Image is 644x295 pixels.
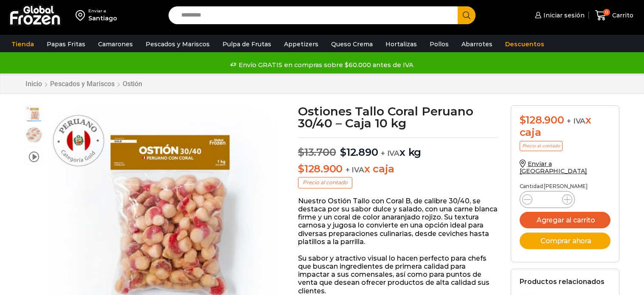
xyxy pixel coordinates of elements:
[25,80,42,88] a: Inicio
[88,14,117,22] div: Santiago
[298,177,352,188] p: Precio al contado
[533,7,585,24] a: Iniciar sesión
[520,233,610,249] button: Comprar ahora
[298,254,498,295] p: Su sabor y atractivo visual lo hacen perfecto para chefs que buscan ingredientes de primera calid...
[520,212,610,228] button: Agregar al carrito
[298,146,304,158] span: $
[298,105,498,129] h1: Ostiones Tallo Coral Peruano 30/40 – Caja 10 kg
[76,8,88,22] img: address-field-icon.svg
[520,183,610,189] p: Cantidad [PERSON_NAME]
[381,149,399,157] span: + IVA
[346,166,364,174] span: + IVA
[520,278,605,286] h2: Productos relacionados
[381,36,421,52] a: Hortalizas
[520,114,526,126] span: $
[425,36,453,52] a: Pollos
[50,80,115,88] a: Pescados y Mariscos
[457,36,497,52] a: Abarrotes
[42,36,90,52] a: Papas Fritas
[520,114,564,126] bdi: 128.900
[298,146,336,158] bdi: 13.700
[520,114,610,139] div: x caja
[539,194,555,205] input: Product quantity
[603,9,610,16] span: 0
[141,36,214,52] a: Pescados y Mariscos
[88,8,117,14] div: Enviar a
[298,197,498,246] p: Nuestro Ostión Tallo con Coral B, de calibre 30/40, se destaca por su sabor dulce y salado, con u...
[298,163,304,175] span: $
[541,11,585,20] span: Iniciar sesión
[218,36,276,52] a: Pulpa de Frutas
[25,80,143,88] nav: Breadcrumb
[298,138,498,159] p: x kg
[520,160,588,175] a: Enviar a [GEOGRAPHIC_DATA]
[7,36,38,52] a: Tienda
[501,36,548,52] a: Descuentos
[298,163,343,175] bdi: 128.900
[520,141,562,151] p: Precio al contado
[610,11,633,20] span: Carrito
[25,106,42,123] span: ostion coral 30:40
[94,36,137,52] a: Camarones
[340,146,378,158] bdi: 12.890
[122,80,143,88] a: Ostión
[593,6,636,25] a: 0 Carrito
[567,117,585,125] span: + IVA
[280,36,323,52] a: Appetizers
[327,36,377,52] a: Queso Crema
[340,146,346,158] span: $
[25,126,42,143] span: ostion tallo coral
[458,6,475,24] button: Search button
[298,163,498,175] p: x caja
